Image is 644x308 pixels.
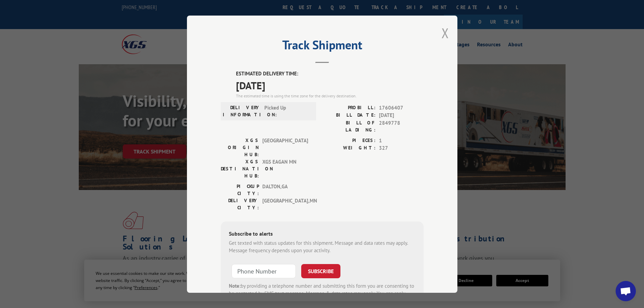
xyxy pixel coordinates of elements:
[379,104,424,112] span: 17606407
[236,93,424,99] div: The estimated time is using the time zone for the delivery destination.
[236,77,424,93] span: [DATE]
[264,104,310,118] span: Picked Up
[262,197,308,211] span: [GEOGRAPHIC_DATA] , MN
[221,197,259,211] label: DELIVERY CITY:
[229,229,415,239] div: Subscribe to alerts
[379,137,424,144] span: 1
[223,104,261,118] label: DELIVERY INFORMATION:
[221,158,259,179] label: XGS DESTINATION HUB:
[262,137,308,158] span: [GEOGRAPHIC_DATA]
[322,112,376,119] label: BILL DATE:
[322,104,376,112] label: PROBILL:
[262,158,308,179] span: XGS EAGAN MN
[236,70,424,78] label: ESTIMATED DELIVERY TIME:
[379,112,424,119] span: [DATE]
[221,183,259,197] label: PICKUP CITY:
[379,119,424,133] span: 2849778
[379,144,424,152] span: 327
[442,24,449,42] button: Close modal
[322,144,376,152] label: WEIGHT:
[229,282,241,289] strong: Note:
[322,137,376,144] label: PIECES:
[221,137,259,158] label: XGS ORIGIN HUB:
[322,119,376,133] label: BILL OF LADING:
[262,183,308,197] span: DALTON , GA
[221,40,424,53] h2: Track Shipment
[229,282,415,305] div: by providing a telephone number and submitting this form you are consenting to be contacted by SM...
[616,281,636,301] div: Open chat
[301,264,340,278] button: SUBSCRIBE
[229,239,415,254] div: Get texted with status updates for this shipment. Message and data rates may apply. Message frequ...
[232,264,296,278] input: Phone Number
